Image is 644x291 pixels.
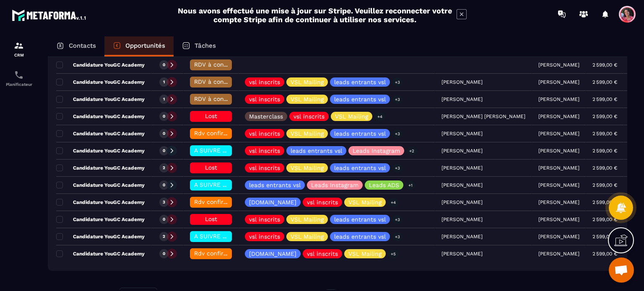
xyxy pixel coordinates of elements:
a: Contacts [48,36,104,57]
span: Lost [205,164,217,171]
p: Masterclass [249,113,283,119]
p: Tâches [195,42,216,49]
p: Candidature YouGC Academy [56,79,145,85]
p: [DOMAIN_NAME] [249,199,296,205]
p: Candidature YouGC Academy [56,182,145,188]
p: [PERSON_NAME] [538,131,579,136]
p: vsl inscrits [293,113,325,119]
a: Opportunités [104,36,174,57]
p: VSL Mailing [348,251,382,257]
img: formation [14,41,24,51]
p: +3 [392,78,403,87]
p: Leads ADS [369,182,399,188]
p: [PERSON_NAME] [538,182,579,188]
p: leads entrants vsl [334,79,386,85]
p: VSL Mailing [291,216,324,222]
p: 2 599,00 € [592,131,617,136]
p: 2 [163,165,165,171]
p: 2 599,00 € [592,113,617,119]
span: Lost [205,113,217,119]
p: vsl inscrits [249,234,280,239]
a: Tâches [174,36,224,57]
p: [PERSON_NAME] [538,234,579,239]
p: 0 [163,148,165,154]
p: Candidature YouGC Academy [56,199,145,206]
p: +1 [405,181,415,190]
p: vsl inscrits [249,148,280,154]
span: Lost [205,216,217,222]
p: leads entrants vsl [334,131,386,136]
p: [PERSON_NAME] [538,96,579,102]
a: formationformationCRM [2,34,36,64]
p: leads entrants vsl [334,216,386,222]
p: +4 [388,198,399,207]
span: A SUIVRE ⏳ [194,147,230,154]
p: [PERSON_NAME] [538,199,579,205]
span: RDV à conf. A RAPPELER [194,95,265,102]
p: +2 [406,147,417,155]
p: Leads Instagram [311,182,358,188]
p: 2 599,00 € [592,96,617,102]
p: VSL Mailing [291,96,324,102]
p: vsl inscrits [307,199,338,205]
p: VSL Mailing [291,165,324,171]
a: schedulerschedulerPlanificateur [2,64,36,93]
p: vsl inscrits [249,79,280,85]
p: Candidature YouGC Academy [56,96,145,103]
p: 1 [163,79,165,85]
p: Candidature YouGC Academy [56,165,145,171]
p: [PERSON_NAME] [538,79,579,85]
img: logo [12,8,87,23]
p: [PERSON_NAME] [538,113,579,119]
p: VSL Mailing [291,79,324,85]
p: 0 [163,251,165,257]
p: 2 599,00 € [592,251,617,257]
p: vsl inscrits [249,96,280,102]
span: Rdv confirmé ✅ [194,130,241,136]
p: Opportunités [125,42,165,49]
p: Planificateur [2,82,36,87]
p: VSL Mailing [335,113,368,119]
div: Ouvrir le chat [609,258,634,283]
p: +5 [388,250,399,258]
p: leads entrants vsl [291,148,342,154]
p: 0 [163,216,165,222]
p: leads entrants vsl [334,234,386,239]
p: [PERSON_NAME] [538,251,579,257]
img: scheduler [14,70,24,80]
p: CRM [2,53,36,57]
span: A SUIVRE ⏳ [194,181,230,188]
p: [PERSON_NAME] [538,165,579,171]
p: Candidature YouGC Academy [56,113,145,120]
p: 1 [163,96,165,102]
p: VSL Mailing [348,199,382,205]
p: Candidature YouGC Academy [56,130,145,137]
p: vsl inscrits [307,251,338,257]
p: [PERSON_NAME] [538,216,579,222]
p: +4 [374,112,385,121]
p: 2 599,00 € [592,165,617,171]
p: vsl inscrits [249,165,280,171]
p: 2 599,00 € [592,199,617,205]
p: 2 [163,234,165,239]
p: 2 599,00 € [592,148,617,154]
span: RDV à conf. A RAPPELER [194,78,265,85]
p: Contacts [69,42,96,49]
p: +3 [392,95,403,104]
p: Candidature YouGC Academy [56,147,145,154]
span: RDV à conf. A RAPPELER [194,61,265,68]
p: Leads Instagram [353,148,400,154]
p: leads entrants vsl [249,182,301,188]
p: +3 [392,232,403,241]
p: 0 [163,182,165,188]
p: leads entrants vsl [334,165,386,171]
p: Candidature YouGC Academy [56,62,145,68]
p: 2 599,00 € [592,182,617,188]
p: VSL Mailing [291,234,324,239]
p: Candidature YouGC Academy [56,233,145,240]
p: +3 [392,129,403,138]
p: Candidature YouGC Academy [56,216,145,223]
p: [PERSON_NAME] [538,62,579,68]
p: Candidature YouGC Academy [56,250,145,257]
p: +3 [392,164,403,173]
